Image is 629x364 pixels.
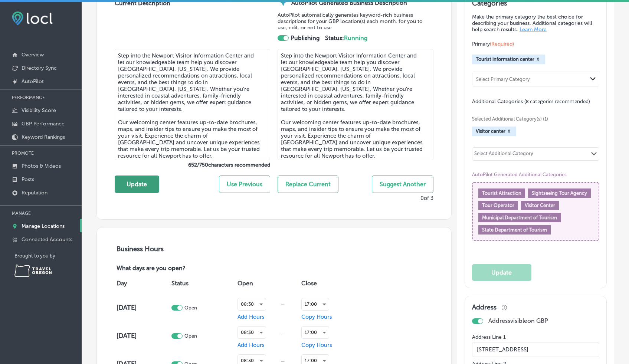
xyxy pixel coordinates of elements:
[237,314,265,320] span: Add Hours
[115,162,271,168] label: 652 / 750 characters recommended
[22,163,61,169] p: Photos & Videos
[325,35,367,42] strong: Status:
[117,332,170,340] h4: [DATE]
[291,35,320,42] strong: Publishing
[482,227,547,233] span: State Department of Tourism
[236,273,299,294] th: Open
[12,12,53,25] img: fda3e92497d09a02dc62c9cd864e3231.png
[22,223,65,229] p: Manage Locations
[184,333,197,339] p: Open
[476,56,534,62] span: Tourist information center
[115,176,159,193] button: Update
[472,41,514,47] span: Primary
[184,305,197,311] p: Open
[237,342,265,348] span: Add Hours
[219,176,270,193] button: Use Previous
[520,26,547,33] a: Learn More
[472,172,594,177] span: AutoPilot Generated Additional Categories
[472,14,599,33] p: Make the primary category the best choice for describing your business. Additional categories wil...
[22,176,34,183] p: Posts
[476,128,505,134] span: Visitor center
[299,273,354,294] th: Close
[301,314,332,320] span: Copy Hours
[420,195,433,201] p: 0 of 3
[278,12,433,31] p: AutoPilot automatically generates keyword-rich business descriptions for your GBP location(s) eac...
[278,176,338,193] button: Replace Current
[474,151,533,159] div: Select Additional Category
[302,298,329,310] div: 17:00
[482,190,521,196] span: Tourist Attraction
[115,265,239,273] p: What days are you open?
[266,330,299,335] div: —
[117,304,170,312] h4: [DATE]
[472,98,590,105] span: Additional Categories
[14,265,52,277] img: Travel Oregon
[170,273,236,294] th: Status
[472,342,599,357] input: Street Address Line 1
[22,52,44,58] p: Overview
[22,65,57,71] p: Directory Sync
[532,190,587,196] span: Sightseeing Tour Agency
[22,78,44,85] p: AutoPilot
[22,107,56,114] p: Visibility Score
[115,49,271,160] textarea: Step into the Newport Visitor Information Center and let our knowledgeable team help you discover...
[278,49,433,160] textarea: Step into the Newport Visitor Information Center and let our knowledgeable team help you discover...
[22,236,72,243] p: Connected Accounts
[115,273,170,294] th: Day
[490,41,514,47] span: (Required)
[472,303,497,311] h3: Address
[534,56,541,62] button: X
[22,190,47,196] p: Reputation
[525,203,555,208] span: Visitor Center
[372,176,433,193] button: Suggest Another
[22,121,65,127] p: GBP Performance
[238,298,266,310] div: 08:30
[524,98,590,105] span: (8 categories recommended)
[302,327,329,338] div: 17:00
[472,264,531,281] button: Update
[476,76,530,82] div: Select Primary Category
[488,317,548,324] p: Address visible on GBP
[472,116,594,122] span: Selected Additional Category(s) (1)
[505,128,512,134] button: X
[482,215,557,220] span: Municipal Department of Tourism
[344,35,367,42] span: Running
[266,358,299,364] div: —
[266,302,299,307] div: —
[482,203,514,208] span: Tour Operator
[22,134,65,140] p: Keyword Rankings
[472,334,599,340] label: Address Line 1
[115,245,433,253] h3: Business Hours
[301,342,332,348] span: Copy Hours
[14,253,82,259] p: Brought to you by
[238,327,266,338] div: 08:30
